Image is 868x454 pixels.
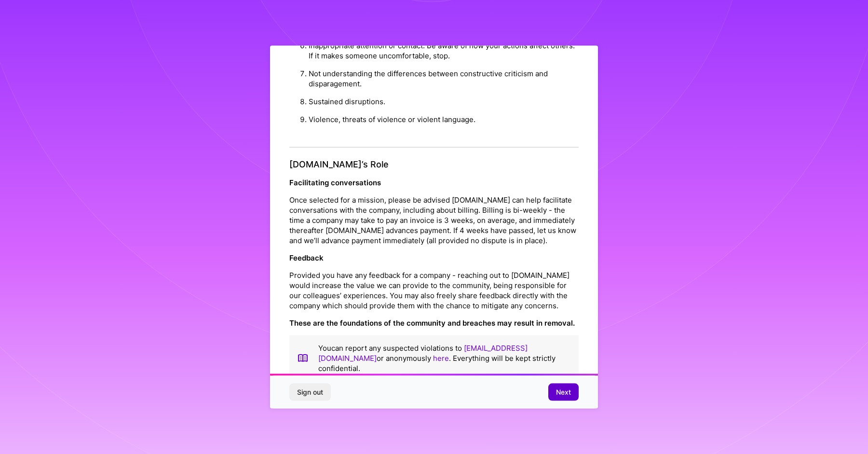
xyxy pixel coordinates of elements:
[289,159,579,170] h4: [DOMAIN_NAME]’s Role
[318,343,571,373] p: You can report any suspected violations to or anonymously . Everything will be kept strictly conf...
[309,110,579,128] li: Violence, threats of violence or violent language.
[289,178,381,187] strong: Facilitating conversations
[556,387,571,397] span: Next
[309,93,579,110] li: Sustained disruptions.
[289,194,579,245] p: Once selected for a mission, please be advised [DOMAIN_NAME] can help facilitate conversations wi...
[318,343,528,362] a: [EMAIL_ADDRESS][DOMAIN_NAME]
[289,253,324,262] strong: Feedback
[309,65,579,93] li: Not understanding the differences between constructive criticism and disparagement.
[297,387,323,397] span: Sign out
[289,318,575,327] strong: These are the foundations of the community and breaches may result in removal.
[289,384,331,401] button: Sign out
[309,37,579,65] li: Inappropriate attention or contact. Be aware of how your actions affect others. If it makes someo...
[289,270,579,310] p: Provided you have any feedback for a company - reaching out to [DOMAIN_NAME] would increase the v...
[433,353,449,362] a: here
[297,343,309,373] img: book icon
[548,384,579,401] button: Next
